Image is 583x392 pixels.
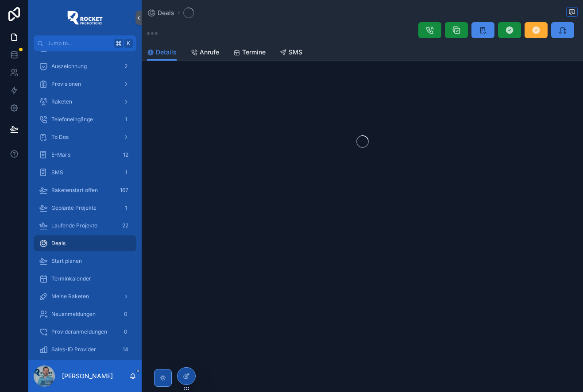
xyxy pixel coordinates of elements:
div: 14 [120,344,131,355]
div: 1 [120,167,131,178]
a: Auszeichnung2 [34,58,136,74]
div: scrollable content [28,51,142,360]
span: Provisionen [51,81,81,88]
span: Telefoneingänge [51,116,93,123]
div: 12 [120,150,131,160]
img: App logo [67,11,103,25]
span: Sales-ID Provider [51,346,96,353]
a: Termine [233,44,266,62]
span: Deals [158,8,174,17]
div: 1 [120,203,131,213]
div: 22 [120,220,131,231]
span: Anrufe [200,48,219,57]
span: Neuanmeldungen [51,311,96,318]
p: [PERSON_NAME] [62,372,113,380]
span: Laufende Projekte [51,222,97,229]
span: SMS [289,48,302,57]
a: Meine Raketen [34,288,136,304]
span: Geplante Projekte [51,204,97,211]
a: To Dos [34,129,136,145]
a: SMS [280,44,302,62]
button: Jump to...K [34,35,136,51]
a: Deals [147,8,174,17]
a: Details [147,44,177,61]
span: Jump to... [47,40,111,47]
a: Neuanmeldungen0 [34,306,136,322]
span: Start planen [51,257,82,265]
span: SMS [51,169,63,176]
a: Geplante Projekte1 [34,200,136,216]
div: 0 [120,327,131,337]
a: Anrufe [191,44,219,62]
span: E-Mails [51,151,70,158]
a: SMS1 [34,165,136,181]
a: Provisionen [34,76,136,92]
a: Provideranmeldungen0 [34,324,136,340]
a: Sales-ID Provider14 [34,342,136,357]
a: Terminkalender [34,271,136,287]
a: E-Mails12 [34,147,136,163]
div: 0 [120,309,131,319]
span: To Dos [51,134,69,141]
a: Laufende Projekte22 [34,218,136,234]
span: Raketenstart offen [51,187,98,194]
a: Telefoneingänge1 [34,111,136,127]
span: Terminkalender [51,275,91,282]
span: Auszeichnung [51,63,87,70]
a: Raketen [34,94,136,110]
div: 167 [117,185,131,196]
span: Termine [242,48,266,57]
span: Provideranmeldungen [51,328,107,335]
div: 1 [120,114,131,125]
a: Deals [34,235,136,251]
div: 2 [120,61,131,72]
span: Meine Raketen [51,293,89,300]
span: Raketen [51,98,72,105]
a: Start planen [34,253,136,269]
span: K [125,40,132,47]
span: Deals [51,240,66,247]
a: Raketenstart offen167 [34,182,136,198]
span: Details [156,48,177,57]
